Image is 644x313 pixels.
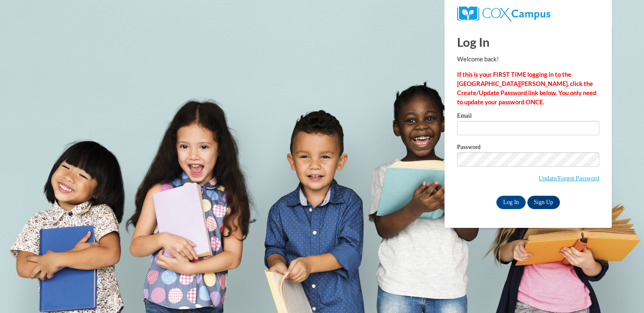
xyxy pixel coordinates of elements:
img: COX Campus [457,6,550,21]
a: Update/Forgot Password [539,175,599,182]
input: Log In [496,196,526,209]
strong: If this is your FIRST TIME logging in to the [GEOGRAPHIC_DATA][PERSON_NAME], click the Create/Upd... [457,71,596,106]
label: Email [457,113,599,121]
p: Welcome back! [457,55,599,64]
a: Sign Up [527,196,560,209]
h1: Log In [457,33,599,50]
label: Password [457,144,599,152]
a: COX Campus [457,10,550,17]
